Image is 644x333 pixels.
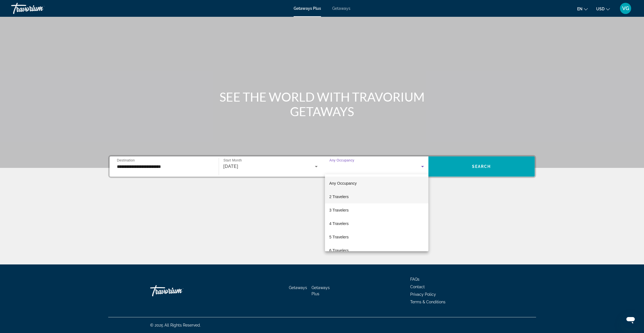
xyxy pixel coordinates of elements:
[329,247,349,254] span: 6 Travelers
[329,207,349,214] span: 3 Travelers
[329,181,357,186] span: Any Occupancy
[622,311,640,329] iframe: Button to launch messaging window
[329,193,349,200] span: 2 Travelers
[329,234,349,240] span: 5 Travelers
[329,220,349,227] span: 4 Travelers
